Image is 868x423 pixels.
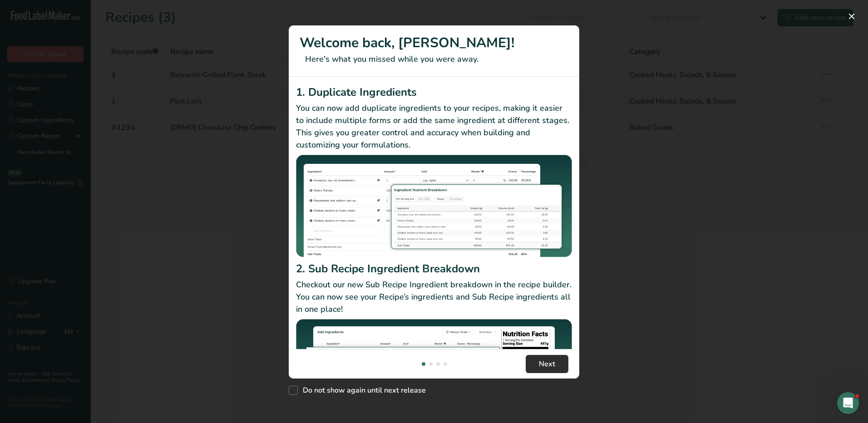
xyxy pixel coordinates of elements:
h2: 1. Duplicate Ingredients [296,84,572,100]
h2: 2. Sub Recipe Ingredient Breakdown [296,261,572,277]
iframe: Intercom live chat [837,392,859,414]
button: Next [526,355,568,373]
p: Here's what you missed while you were away. [300,53,568,65]
span: Do not show again until next release [298,386,426,395]
span: Next [539,359,555,369]
img: Duplicate Ingredients [296,155,572,258]
img: Sub Recipe Ingredient Breakdown [296,319,572,422]
p: Checkout our new Sub Recipe Ingredient breakdown in the recipe builder. You can now see your Reci... [296,279,572,315]
h1: Welcome back, [PERSON_NAME]! [300,33,568,53]
p: You can now add duplicate ingredients to your recipes, making it easier to include multiple forms... [296,102,572,151]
